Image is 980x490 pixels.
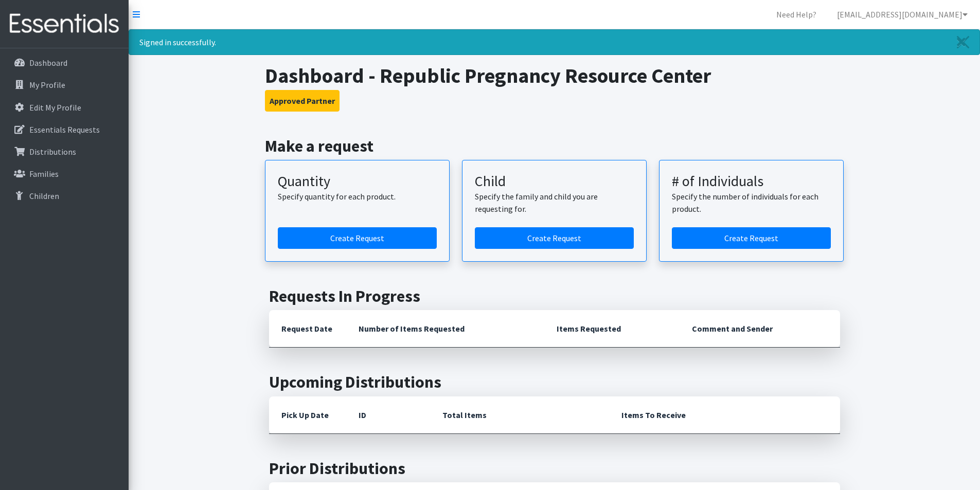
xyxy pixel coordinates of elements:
[278,173,437,190] h3: Quantity
[4,119,124,140] a: Essentials Requests
[269,310,346,348] th: Request Date
[29,80,65,90] p: My Profile
[475,173,634,190] h3: Child
[269,372,840,392] h2: Upcoming Distributions
[29,58,67,68] p: Dashboard
[672,173,831,190] h3: # of Individuals
[346,396,430,434] th: ID
[672,227,831,249] a: Create a request by number of individuals
[265,136,844,156] h2: Make a request
[269,459,840,478] h2: Prior Distributions
[680,310,840,348] th: Comment and Sender
[4,97,124,118] a: Edit My Profile
[269,286,840,306] h2: Requests In Progress
[829,4,976,25] a: [EMAIL_ADDRESS][DOMAIN_NAME]
[265,63,844,88] h1: Dashboard - Republic Pregnancy Resource Center
[29,102,81,113] p: Edit My Profile
[475,227,634,249] a: Create a request for a child or family
[129,29,980,55] div: Signed in successfully.
[4,52,124,73] a: Dashboard
[544,310,680,348] th: Items Requested
[475,190,634,215] p: Specify the family and child you are requesting for.
[4,75,124,95] a: My Profile
[947,30,979,55] a: Close
[29,147,76,157] p: Distributions
[278,190,437,203] p: Specify quantity for each product.
[29,191,59,201] p: Children
[430,396,609,434] th: Total Items
[609,396,840,434] th: Items To Receive
[269,396,346,434] th: Pick Up Date
[29,169,59,179] p: Families
[29,124,100,135] p: Essentials Requests
[346,310,545,348] th: Number of Items Requested
[4,164,124,184] a: Families
[265,90,340,112] button: Approved Partner
[768,4,825,25] a: Need Help?
[4,186,124,206] a: Children
[4,7,124,41] img: HumanEssentials
[4,141,124,162] a: Distributions
[278,227,437,249] a: Create a request by quantity
[672,190,831,215] p: Specify the number of individuals for each product.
